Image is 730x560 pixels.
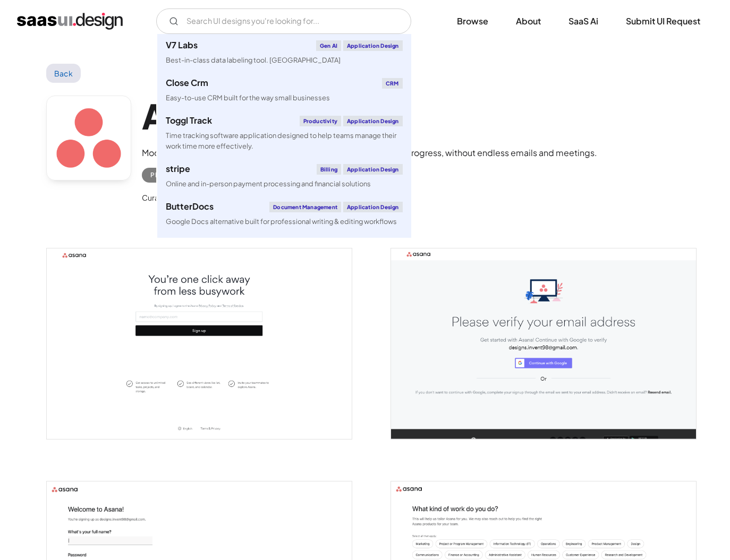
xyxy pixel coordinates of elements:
a: stripeBillingApplication DesignOnline and in-person payment processing and financial solutions [157,158,411,195]
a: open lightbox [391,248,696,439]
div: stripe [166,165,190,173]
div: Gen AI [316,40,341,51]
a: open lightbox [47,248,352,439]
img: 641587450ae7f2c7116f46b3_Asana%20Signup%20Screen-1.png [391,248,696,439]
div: Easy-to-use CRM built for the way small businesses [166,93,330,103]
div: Billing [317,164,341,175]
div: Close Crm [166,79,208,87]
a: ButterDocsDocument ManagementApplication DesignGoogle Docs alternative built for professional wri... [157,195,411,233]
h1: Asana [142,96,597,136]
div: Time tracking software application designed to help teams manage their work time more effectively. [166,131,403,151]
div: Document Management [269,202,341,212]
div: CRM [382,78,403,89]
div: Application Design [343,164,403,175]
a: home [17,13,123,30]
div: Google Docs alternative built for professional writing & editing workflows [166,217,397,227]
a: Close CrmCRMEasy-to-use CRM built for the way small businesses [157,72,411,109]
div: Productivity [300,116,341,126]
div: Application Design [343,116,403,126]
div: Online and in-person payment processing and financial solutions [166,179,371,189]
a: Browse [444,10,501,33]
a: V7 LabsGen AIApplication DesignBest-in-class data labeling tool. [GEOGRAPHIC_DATA] [157,34,411,72]
img: 6415873f198228c967b50281_Asana%20Signup%20Screen.png [47,248,352,439]
div: Application Design [343,202,403,212]
form: Email Form [156,8,411,34]
a: About [503,10,554,33]
a: Toggl TrackProductivityApplication DesignTime tracking software application designed to help team... [157,109,411,157]
div: V7 Labs [166,41,198,49]
div: Toggl Track [166,116,212,125]
div: Best-in-class data labeling tool. [GEOGRAPHIC_DATA] [166,55,341,65]
a: SaaS Ai [556,10,611,33]
div: Modern project management for teams to stay focused and track progress, without endless emails an... [142,147,597,159]
div: Curated by: [142,191,183,204]
a: Submit UI Request [613,10,713,33]
div: Application Design [343,40,403,51]
div: ButterDocs [166,202,214,211]
input: Search UI designs you're looking for... [156,8,411,34]
a: Back [46,64,81,83]
div: Project Management Software [150,169,276,182]
a: klaviyoEmail MarketingApplication DesignCreate personalised customer experiences across email, SM... [157,233,411,281]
